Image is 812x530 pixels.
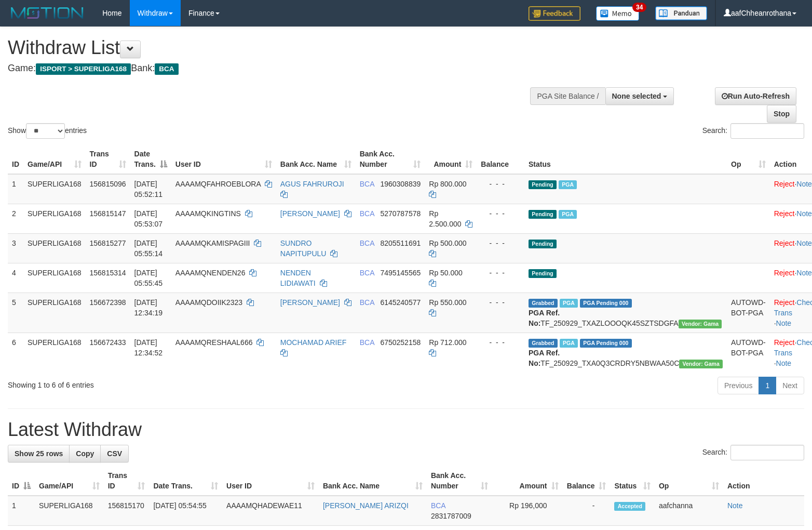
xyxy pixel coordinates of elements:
[90,239,126,247] span: 156815277
[774,338,795,347] a: Reject
[280,269,316,287] a: NENDEN LIDIAWATI
[481,179,520,189] div: - - -
[481,238,520,248] div: - - -
[90,180,126,188] span: 156815096
[610,466,655,496] th: Status: activate to sort column ascending
[280,298,340,307] a: [PERSON_NAME]
[360,338,374,347] span: BCA
[727,293,770,333] td: AUTOWD-BOT-PGA
[529,269,557,278] span: Pending
[702,123,804,139] label: Search:
[605,87,674,105] button: None selected
[15,449,63,458] span: Show 25 rows
[655,6,707,20] img: panduan.png
[529,309,560,327] b: PGA Ref. No:
[134,209,163,228] span: [DATE] 05:53:07
[560,299,578,308] span: Marked by aafsoycanthlai
[360,269,374,277] span: BCA
[175,180,261,188] span: AAAAMQFAHROEBLORA
[23,144,86,174] th: Game/API: activate to sort column ascending
[8,5,87,21] img: MOTION_logo.png
[155,63,178,75] span: BCA
[563,496,611,526] td: -
[175,269,246,277] span: AAAAMQNENDEN26
[774,180,795,188] a: Reject
[796,239,812,247] a: Note
[730,123,804,139] input: Search:
[8,333,23,373] td: 6
[380,180,421,188] span: Copy 1960308839 to clipboard
[23,174,86,204] td: SUPERLIGA168
[614,502,645,511] span: Accepted
[580,339,632,348] span: PGA Pending
[481,337,520,348] div: - - -
[69,445,101,462] a: Copy
[319,466,427,496] th: Bank Acc. Name: activate to sort column ascending
[560,339,578,348] span: Marked by aafsoycanthlai
[730,445,804,460] input: Search:
[774,269,795,277] a: Reject
[796,269,812,277] a: Note
[149,466,222,496] th: Date Trans.: activate to sort column ascending
[774,239,795,247] a: Reject
[723,466,804,496] th: Action
[529,180,557,189] span: Pending
[8,63,531,74] h4: Game: Bank:
[796,180,812,188] a: Note
[425,144,477,174] th: Amount: activate to sort column ascending
[529,349,560,367] b: PGA Ref. No:
[529,240,557,248] span: Pending
[280,239,327,258] a: SUNDRO NAPITUPULU
[727,333,770,373] td: AUTOWD-BOT-PGA
[8,419,804,440] h1: Latest Withdraw
[134,180,163,198] span: [DATE] 05:52:11
[632,3,646,12] span: 34
[23,333,86,373] td: SUPERLIGA168
[796,209,812,218] a: Note
[8,445,70,462] a: Show 25 rows
[323,501,409,510] a: [PERSON_NAME] ARIZQI
[175,338,253,347] span: AAAAMQRESHAAL666
[8,37,531,58] h1: Withdraw List
[774,298,795,307] a: Reject
[280,338,347,347] a: MOCHAMAD ARIEF
[360,298,374,307] span: BCA
[134,269,163,287] span: [DATE] 05:55:45
[429,239,466,247] span: Rp 500.000
[134,338,163,357] span: [DATE] 12:34:52
[530,87,605,105] div: PGA Site Balance /
[776,359,792,367] a: Note
[76,449,94,458] span: Copy
[104,466,150,496] th: Trans ID: activate to sort column ascending
[23,233,86,263] td: SUPERLIGA168
[492,496,563,526] td: Rp 196,000
[360,180,374,188] span: BCA
[580,299,632,308] span: PGA Pending
[492,466,563,496] th: Amount: activate to sort column ascending
[481,208,520,219] div: - - -
[429,269,463,277] span: Rp 50.000
[380,209,421,218] span: Copy 5270787578 to clipboard
[679,320,722,328] span: Vendor URL: https://trx31.1velocity.biz
[774,209,795,218] a: Reject
[8,174,23,204] td: 1
[559,180,577,189] span: Marked by aafnonsreyleab
[8,376,331,390] div: Showing 1 to 6 of 6 entries
[477,144,524,174] th: Balance
[23,263,86,293] td: SUPERLIGA168
[134,298,163,317] span: [DATE] 12:34:19
[8,144,23,174] th: ID
[280,180,344,188] a: AGUS FAHRUROJI
[380,298,421,307] span: Copy 6145240577 to clipboard
[481,268,520,278] div: - - -
[718,377,759,394] a: Previous
[222,496,319,526] td: AAAAMQHADEWAE11
[175,239,250,247] span: AAAAMQKAMISPAGIII
[563,466,611,496] th: Balance: activate to sort column ascending
[100,445,129,462] a: CSV
[26,123,65,139] select: Showentries
[380,269,421,277] span: Copy 7495145565 to clipboard
[35,466,104,496] th: Game/API: activate to sort column ascending
[36,63,131,75] span: ISPORT > SUPERLIGA168
[524,333,727,373] td: TF_250929_TXA0Q3CRDRY5NBWAA50C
